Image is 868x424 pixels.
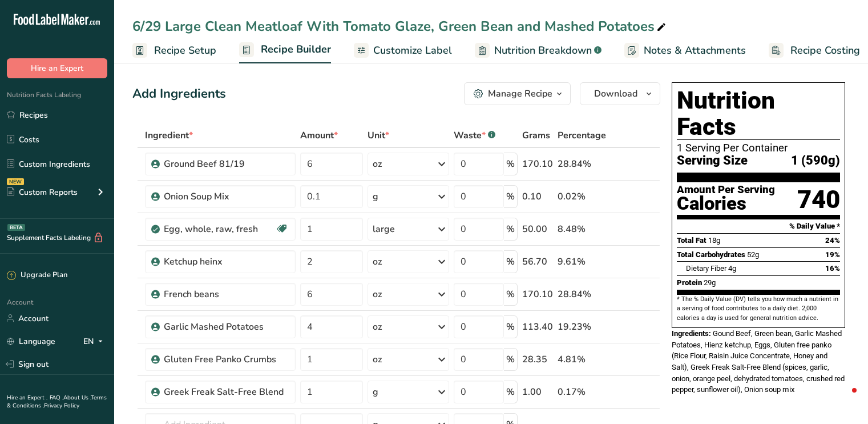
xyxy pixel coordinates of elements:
[373,385,378,399] div: g
[7,186,78,198] div: Custom Reports
[164,222,275,236] div: Egg, whole, raw, fresh
[373,43,452,58] span: Customize Label
[373,353,382,366] div: oz
[522,190,553,203] div: 0.10
[164,287,289,301] div: French beans
[522,385,553,399] div: 1.00
[522,320,553,334] div: 113.40
[464,82,571,105] button: Manage Recipe
[373,157,382,171] div: oz
[677,142,840,154] div: 1 Serving Per Container
[300,129,338,142] span: Amount
[454,129,495,142] div: Waste
[825,236,840,245] span: 24%
[7,331,55,351] a: Language
[677,278,702,287] span: Protein
[580,82,660,105] button: Download
[677,185,775,195] div: Amount Per Serving
[672,329,711,338] span: Ingredients:
[373,287,382,301] div: oz
[373,255,382,269] div: oz
[558,255,606,269] div: 9.61%
[790,43,860,58] span: Recipe Costing
[132,38,216,63] a: Recipe Setup
[558,157,606,171] div: 28.84%
[164,255,289,269] div: Ketchup heinx
[164,320,289,334] div: Garlic Mashed Potatoes
[791,154,840,168] span: 1 (590g)
[50,394,63,402] a: FAQ .
[261,42,331,57] span: Recipe Builder
[686,264,726,273] span: Dietary Fiber
[558,222,606,236] div: 8.48%
[522,222,553,236] div: 50.00
[522,129,550,142] span: Grams
[488,87,552,101] div: Manage Recipe
[132,16,668,37] div: 6/29 Large Clean Meatloaf With Tomato Glaze, Green Bean and Mashed Potatoes
[154,43,216,58] span: Recipe Setup
[7,394,47,402] a: Hire an Expert .
[769,38,860,63] a: Recipe Costing
[825,264,840,273] span: 16%
[7,58,107,78] button: Hire an Expert
[7,224,25,231] div: BETA
[728,264,736,273] span: 4g
[677,87,840,140] h1: Nutrition Facts
[494,43,592,58] span: Nutrition Breakdown
[522,287,553,301] div: 170.10
[522,353,553,366] div: 28.35
[677,236,706,245] span: Total Fat
[354,38,452,63] a: Customize Label
[145,129,193,142] span: Ingredient
[644,43,746,58] span: Notes & Attachments
[624,38,746,63] a: Notes & Attachments
[677,250,745,259] span: Total Carbohydrates
[522,157,553,171] div: 170.10
[475,38,601,63] a: Nutrition Breakdown
[368,129,389,142] span: Unit
[83,334,107,348] div: EN
[132,85,226,103] div: Add Ingredients
[677,219,840,233] section: % Daily Value *
[558,287,606,301] div: 28.84%
[7,178,24,185] div: NEW
[44,402,79,410] a: Privacy Policy
[747,250,759,259] span: 52g
[594,87,637,101] span: Download
[825,250,840,259] span: 19%
[558,320,606,334] div: 19.23%
[522,255,553,269] div: 56.70
[677,195,775,212] div: Calories
[7,270,67,281] div: Upgrade Plan
[558,353,606,366] div: 4.81%
[672,329,845,394] span: Gound Beef, Green bean, Garlic Mashed Potatoes, Hienz ketchup, Eggs, Gluten free panko (Rice Flou...
[373,222,395,236] div: large
[373,190,378,203] div: g
[677,295,840,323] section: * The % Daily Value (DV) tells you how much a nutrient in a serving of food contributes to a dail...
[164,353,289,366] div: Gluten Free Panko Crumbs
[677,154,748,168] span: Serving Size
[797,185,840,215] div: 740
[239,37,331,64] a: Recipe Builder
[164,190,289,203] div: Onion Soup Mix
[164,157,289,171] div: Ground Beef 81/19
[558,190,606,203] div: 0.02%
[7,394,107,410] a: Terms & Conditions .
[558,385,606,399] div: 0.17%
[704,278,716,287] span: 29g
[708,236,720,245] span: 18g
[558,129,606,142] span: Percentage
[164,385,289,399] div: Greek Freak Salt-Free Blend
[373,320,382,334] div: oz
[63,394,91,402] a: About Us .
[829,385,857,413] iframe: Intercom live chat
